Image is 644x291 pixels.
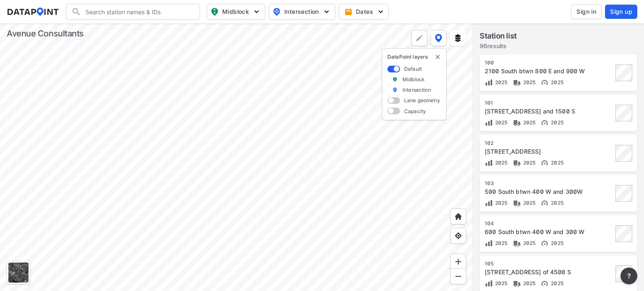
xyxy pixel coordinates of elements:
[513,279,521,288] img: Vehicle class
[485,279,493,288] img: Volume count
[392,86,398,93] img: marker_Intersection.6861001b.svg
[610,8,632,16] span: Sign up
[434,54,441,60] img: close-external-leyer.3061a1c7.svg
[272,7,282,17] img: map_pin_int.54838e6b.svg
[521,280,536,286] span: 2025
[411,30,427,46] div: Polygon tool
[540,199,549,207] img: Vehicle speed
[626,271,632,281] span: ?
[521,240,536,246] span: 2025
[450,30,466,46] button: External layers
[485,159,493,167] img: Volume count
[454,258,462,266] img: ZvzfEJKXnyWIrJytrsY285QMwk63cM6Drc+sIAAAAASUVORK5CYII=
[485,107,613,116] div: 300 West btwn Whitney Ave and 1500 S
[549,119,563,126] span: 2025
[485,59,613,66] div: 100
[549,240,563,246] span: 2025
[450,254,466,270] div: Zoom in
[513,118,521,127] img: Vehicle class
[7,8,59,16] img: dataPointLogo.9353c09d.svg
[540,78,549,87] img: Vehicle speed
[571,4,602,19] button: Sign in
[404,108,426,115] label: Capacity
[322,8,331,16] img: 5YPKRKmlfpI5mqlR8AD95paCi+0kK1fRFDJSaMmawlwaeJcJwk9O2fotCW5ve9gAAAAASUVORK5CYII=
[480,42,517,50] label: 96 results
[485,67,613,75] div: 2100 South btwn 800 E and 900 W
[569,4,603,19] a: Sign in
[480,30,517,42] label: Station list
[493,160,508,166] span: 2025
[540,118,549,127] img: Vehicle speed
[450,209,466,224] div: Home
[485,220,613,227] div: 104
[521,160,536,166] span: 2025
[402,86,431,93] label: Intersection
[273,7,330,17] span: Intersection
[513,78,521,87] img: Vehicle class
[485,118,493,127] img: Volume count
[435,34,442,42] img: data-point-layers.37681fc9.svg
[485,78,493,87] img: Volume count
[485,239,493,247] img: Volume count
[7,28,84,39] div: Avenue Consultants
[493,240,508,246] span: 2025
[81,5,195,18] input: Search
[210,7,260,17] span: Midblock
[540,159,549,167] img: Vehicle speed
[485,188,613,196] div: 500 South btwn 400 W and 300W
[521,200,536,206] span: 2025
[339,4,389,20] button: Dates
[521,79,536,85] span: 2025
[7,261,30,284] div: Toggle basemap
[549,79,563,85] span: 2025
[434,54,441,60] button: delete
[392,76,398,83] img: marker_Midblock.5ba75e30.svg
[454,232,462,240] img: zeq5HYn9AnE9l6UmnFLPAAAAAElFTkSuQmCC
[404,65,422,72] label: Default
[549,280,563,286] span: 2025
[485,100,613,106] div: 101
[207,4,265,20] button: Midblock
[493,280,508,286] span: 2025
[540,239,549,247] img: Vehicle speed
[450,268,466,284] div: Zoom out
[210,7,220,17] img: map_pin_mid.602f9df1.svg
[450,228,466,244] div: View my location
[485,260,613,267] div: 105
[485,147,613,156] div: 3300 South btwn Main St and State St
[513,159,521,167] img: Vehicle class
[621,268,637,284] button: more
[454,34,462,42] img: layers.ee07997e.svg
[454,212,462,221] img: +XpAUvaXAN7GudzAAAAAElFTkSuQmCC
[485,268,613,276] div: 700 East south of 4500 S
[485,140,613,147] div: 102
[454,272,462,281] img: MAAAAAElFTkSuQmCC
[576,8,596,16] span: Sign in
[605,5,637,19] button: Sign up
[493,200,508,206] span: 2025
[485,199,493,207] img: Volume count
[485,228,613,236] div: 600 South btwn 400 W and 300 W
[549,200,563,206] span: 2025
[402,76,425,83] label: Midblock
[549,160,563,166] span: 2025
[344,8,353,16] img: calendar-gold.39a51dde.svg
[387,54,441,60] p: DataPoint layers
[415,34,423,42] img: +Dz8AAAAASUVORK5CYII=
[540,279,549,288] img: Vehicle speed
[485,180,613,187] div: 103
[603,5,637,19] a: Sign up
[346,8,383,16] span: Dates
[521,119,536,126] span: 2025
[404,97,440,104] label: Lane geometry
[513,199,521,207] img: Vehicle class
[252,8,261,16] img: 5YPKRKmlfpI5mqlR8AD95paCi+0kK1fRFDJSaMmawlwaeJcJwk9O2fotCW5ve9gAAAAASUVORK5CYII=
[513,239,521,247] img: Vehicle class
[269,4,335,20] button: Intersection
[493,79,508,85] span: 2025
[493,119,508,126] span: 2025
[377,8,385,16] img: 5YPKRKmlfpI5mqlR8AD95paCi+0kK1fRFDJSaMmawlwaeJcJwk9O2fotCW5ve9gAAAAASUVORK5CYII=
[431,30,447,46] button: DataPoint layers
